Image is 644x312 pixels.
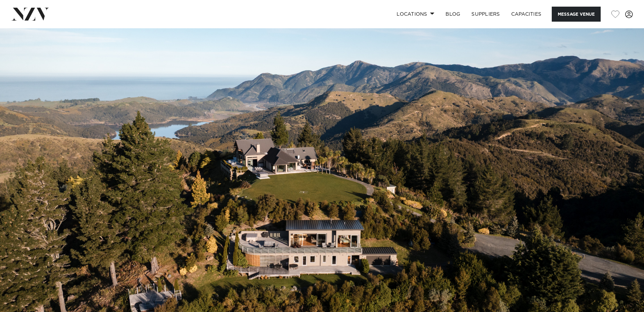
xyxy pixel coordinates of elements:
a: Locations [391,7,440,22]
button: Message Venue [552,7,601,22]
a: BLOG [440,7,466,22]
img: nzv-logo.png [11,8,49,20]
a: Capacities [506,7,547,22]
a: SUPPLIERS [466,7,505,22]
